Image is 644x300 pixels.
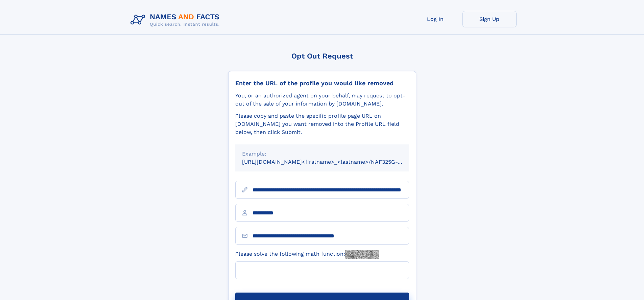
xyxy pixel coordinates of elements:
[128,11,225,29] img: Logo Names and Facts
[408,11,462,27] a: Log In
[462,11,517,27] a: Sign Up
[235,79,409,87] div: Enter the URL of the profile you would like removed
[235,112,409,136] div: Please copy and paste the specific profile page URL on [DOMAIN_NAME] you want removed into the Pr...
[235,92,409,108] div: You, or an authorized agent on your behalf, may request to opt-out of the sale of your informatio...
[242,159,422,165] small: [URL][DOMAIN_NAME]<firstname>_<lastname>/NAF325G-xxxxxxxx
[242,150,402,158] div: Example:
[235,250,379,259] label: Please solve the following math function:
[228,52,416,60] div: Opt Out Request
